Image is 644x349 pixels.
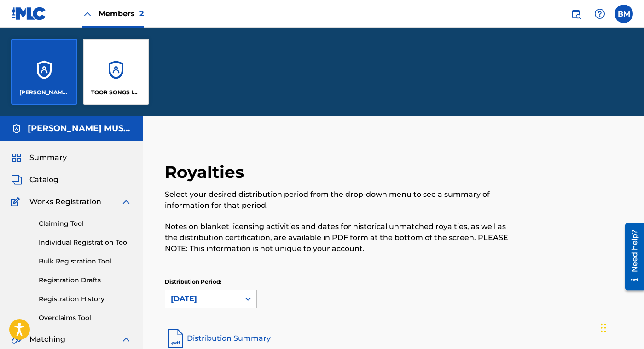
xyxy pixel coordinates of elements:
[165,162,249,183] h2: Royalties
[39,238,132,247] a: Individual Registration Tool
[29,196,101,207] span: Works Registration
[99,8,144,19] span: Members
[601,314,606,342] div: Drag
[139,9,144,18] span: 2
[121,334,132,345] img: expand
[11,334,23,345] img: Matching
[165,278,257,286] p: Distribution Period:
[39,294,132,304] a: Registration History
[567,5,585,23] a: Public Search
[39,219,132,229] a: Claiming Tool
[11,174,22,185] img: Catalog
[19,88,70,97] p: GINESH MUSIC PUBLISHING
[594,8,605,19] img: help
[121,196,132,207] img: expand
[615,5,633,23] div: User Menu
[28,123,132,134] h5: GINESH MUSIC PUBLISHING
[618,220,644,294] iframe: Resource Center
[11,7,46,20] img: MLC Logo
[598,305,644,349] iframe: Chat Widget
[83,39,149,105] a: AccountsTOOR SONGS INC.
[91,88,141,97] p: TOOR SONGS INC.
[29,174,58,185] span: Catalog
[82,8,93,19] img: Close
[11,152,22,163] img: Summary
[11,39,77,105] a: Accounts[PERSON_NAME] MUSIC PUBLISHING
[11,123,22,134] img: Accounts
[11,152,67,163] a: SummarySummary
[171,293,234,304] div: [DATE]
[11,174,58,185] a: CatalogCatalog
[165,189,517,211] p: Select your desired distribution period from the drop-down menu to see a summary of information f...
[39,313,132,323] a: Overclaims Tool
[570,8,581,19] img: search
[29,152,67,163] span: Summary
[591,5,609,23] div: Help
[39,257,132,266] a: Bulk Registration Tool
[165,221,517,254] p: Notes on blanket licensing activities and dates for historical unmatched royalties, as well as th...
[29,334,65,345] span: Matching
[39,275,132,285] a: Registration Drafts
[11,196,23,207] img: Works Registration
